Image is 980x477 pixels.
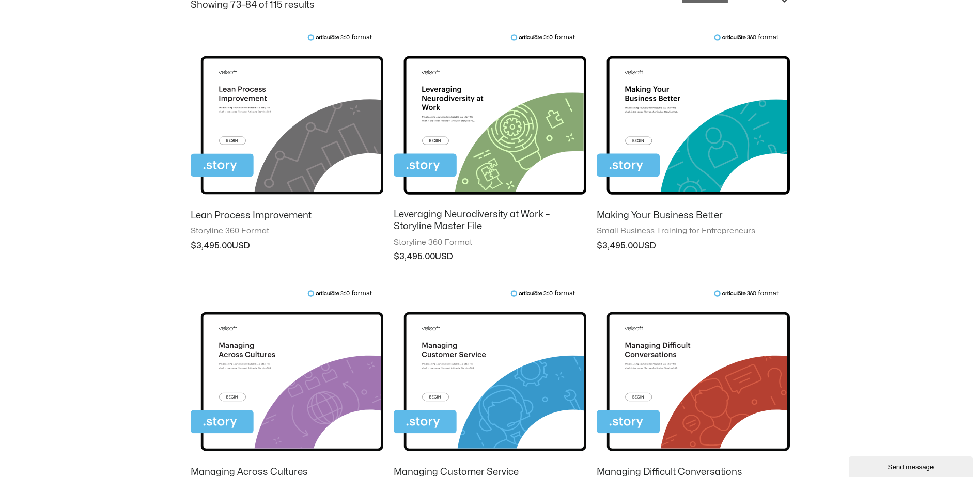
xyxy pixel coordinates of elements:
img: Managing Customer Service [394,290,586,457]
img: Lean Process Improvement [191,34,383,201]
span: $ [394,252,399,261]
iframe: chat widget [849,454,975,477]
span: $ [597,242,602,250]
a: Making Your Business Better [597,210,789,226]
bdi: 3,495.00 [394,252,435,261]
span: Storyline 360 Format [394,237,586,248]
h2: Lean Process Improvement [191,210,383,221]
span: Storyline 360 Format [191,226,383,236]
h2: Leveraging Neurodiversity at Work – Storyline Master File [394,209,586,233]
p: Showing 73–84 of 115 results [191,1,315,10]
span: Small Business Training for Entrepreneurs [597,226,789,236]
img: Making Your Business Better [597,34,789,201]
bdi: 3,495.00 [597,242,638,250]
img: Managing Across Cultures [191,290,383,457]
bdi: 3,495.00 [191,242,232,250]
img: Managing Difficult Conversations [597,290,789,457]
h2: Making Your Business Better [597,210,789,221]
a: Leveraging Neurodiversity at Work – Storyline Master File [394,209,586,237]
a: Lean Process Improvement [191,210,383,226]
span: $ [191,242,196,250]
img: Leveraging Neurodiversity at Work - Storyline Master File [394,34,586,201]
